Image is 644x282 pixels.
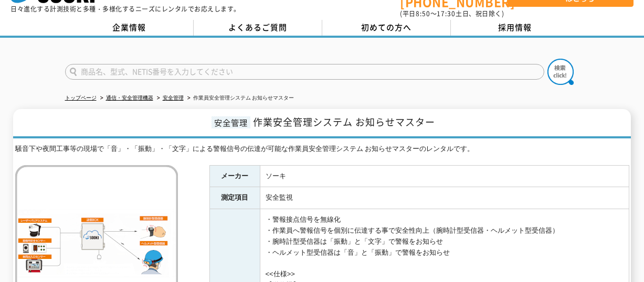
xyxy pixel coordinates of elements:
[106,95,153,101] a: 通信・安全管理機器
[416,9,430,18] span: 8:50
[547,59,574,85] img: btn_search.png
[260,165,629,187] td: ソーキ
[209,187,260,209] th: 測定項目
[10,6,240,12] p: 日々進化する計測技術と多種・多様化するニーズにレンタルでお応えします。
[253,115,435,129] span: 作業安全管理システム お知らせマスター
[185,93,294,104] li: 作業員安全管理システム お知らせマスター
[260,187,629,209] td: 安全監視
[163,95,184,101] a: 安全管理
[437,9,456,18] span: 17:30
[361,21,411,33] span: 初めての方へ
[15,144,629,155] div: 騒音下や夜間工事等の現場で「音」・「振動」・「文字」による警報信号の伝達が可能な作業員安全管理システム お知らせマスターのレンタルです。
[194,20,322,36] a: よくあるご質問
[212,116,250,128] span: 安全管理
[65,20,194,36] a: 企業情報
[65,64,544,80] input: 商品名、型式、NETIS番号を入力してください
[400,9,504,18] span: (平日 ～ 土日、祝日除く)
[209,165,260,187] th: メーカー
[65,95,97,101] a: トップページ
[322,20,451,36] a: 初めての方へ
[451,20,579,36] a: 採用情報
